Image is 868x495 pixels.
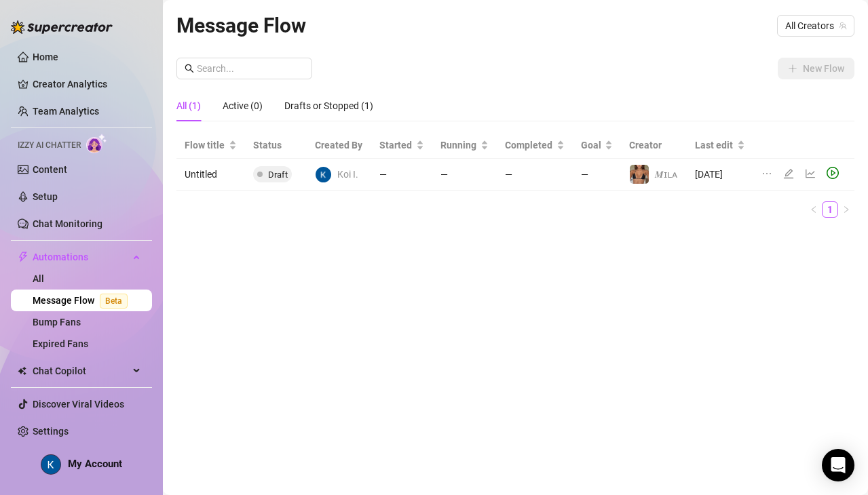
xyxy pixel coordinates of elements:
[245,132,307,159] th: Status
[838,201,854,218] button: right
[621,132,687,159] th: Creator
[176,98,201,113] div: All (1)
[18,139,81,152] span: Izzy AI Chatter
[497,132,573,159] th: Completed
[33,399,124,410] a: Discover Viral Videos
[823,202,837,217] a: 1
[316,167,331,182] img: Koi Inc
[268,170,288,180] span: Draft
[68,458,122,470] span: My Account
[839,22,847,30] span: team
[185,64,194,73] span: search
[11,20,113,34] img: logo-BBDzfeDw.svg
[630,165,649,184] img: 𝑴ɪʟᴀ
[176,132,245,159] th: Flow title
[86,134,107,153] img: AI Chatter
[432,159,497,191] td: —
[371,132,432,159] th: Started
[838,201,854,218] li: Next Page
[33,295,133,306] a: Message FlowBeta
[778,58,854,79] button: New Flow
[581,138,602,153] span: Goal
[805,168,816,179] span: line-chart
[761,168,772,179] span: ellipsis
[842,205,850,214] span: right
[806,201,822,218] li: Previous Page
[806,201,822,218] button: left
[573,132,621,159] th: Goal
[284,98,373,113] div: Drafts or Stopped (1)
[432,132,497,159] th: Running
[33,426,69,437] a: Settings
[197,61,304,76] input: Search...
[379,138,413,153] span: Started
[497,159,573,191] td: —
[33,52,58,62] a: Home
[33,338,88,349] a: Expired Fans
[785,16,846,36] span: All Creators
[33,317,81,328] a: Bump Fans
[695,138,734,153] span: Last edit
[33,191,58,202] a: Setup
[783,168,794,179] span: edit
[33,106,99,117] a: Team Analytics
[371,159,432,191] td: —
[440,138,478,153] span: Running
[33,273,44,284] a: All
[185,138,226,153] span: Flow title
[337,167,358,182] span: Koi I.
[176,9,306,41] article: Message Flow
[100,294,128,309] span: Beta
[33,73,141,95] a: Creator Analytics
[505,138,554,153] span: Completed
[655,169,677,180] span: 𝑴ɪʟᴀ
[33,164,67,175] a: Content
[307,132,372,159] th: Created By
[33,218,102,229] a: Chat Monitoring
[41,455,60,474] img: ACg8ocKtNY22O1USy5w3J-U_qkGrwgtgyagr4bEe5czvyXv7RDeI6w=s96-c
[827,167,839,179] span: play-circle
[822,449,854,481] div: Open Intercom Messenger
[687,159,753,191] td: [DATE]
[176,159,245,191] td: Untitled
[18,366,26,376] img: Chat Copilot
[810,205,818,214] span: left
[33,246,129,268] span: Automations
[687,132,753,159] th: Last edit
[822,201,838,218] li: 1
[18,252,29,262] span: thunderbolt
[223,98,263,113] div: Active (0)
[573,159,621,191] td: —
[33,360,129,382] span: Chat Copilot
